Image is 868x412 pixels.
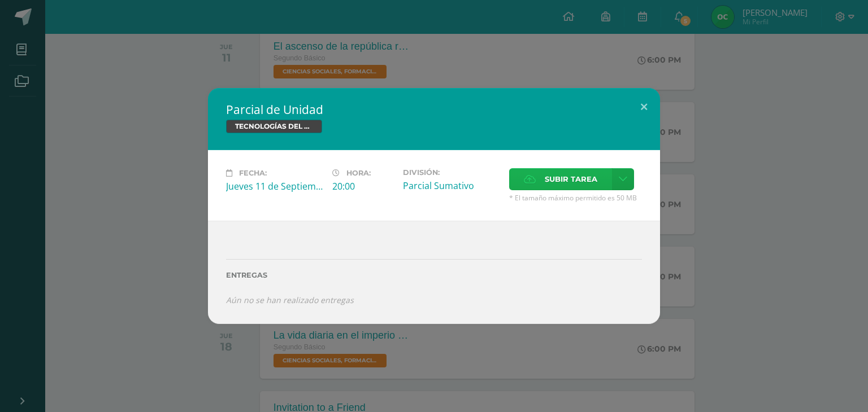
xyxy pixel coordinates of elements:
[628,88,660,126] button: Close (Esc)
[403,179,500,192] div: Parcial Sumativo
[346,169,371,177] span: Hora:
[226,180,323,192] div: Jueves 11 de Septiembre
[332,180,394,192] div: 20:00
[403,168,500,177] label: División:
[545,169,597,190] span: Subir tarea
[239,169,267,177] span: Fecha:
[226,295,354,305] i: Aún no se han realizado entregas
[226,120,322,133] span: TECNOLOGÍAS DEL APRENDIZAJE Y LA COMUNICACIÓN
[509,193,642,203] span: * El tamaño máximo permitido es 50 MB
[226,271,642,279] label: Entregas
[226,102,642,117] h2: Parcial de Unidad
